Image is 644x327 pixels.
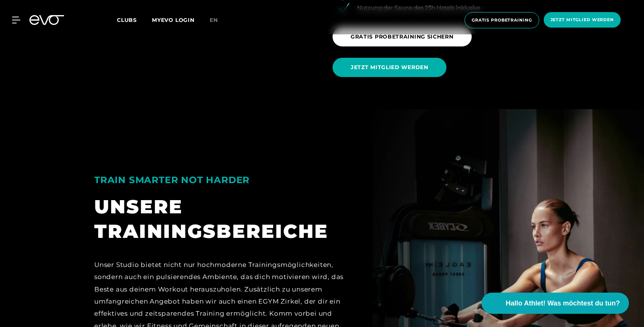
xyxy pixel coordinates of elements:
a: MYEVO LOGIN [152,17,195,23]
a: JETZT MITGLIED WERDEN [333,52,449,83]
div: TRAIN SMARTER NOT HARDER [94,171,354,189]
a: Clubs [117,16,152,23]
span: Clubs [117,17,137,23]
button: Hallo Athlet! Was möchtest du tun? [481,293,629,314]
span: JETZT MITGLIED WERDEN [351,63,428,71]
div: UNSERE TRAININGSBEREICHE [94,194,354,244]
span: en [210,17,218,23]
span: Hallo Athlet! Was möchtest du tun? [506,298,620,308]
a: Jetzt Mitglied werden [541,12,623,28]
a: en [210,16,227,25]
span: Gratis Probetraining [472,17,532,23]
span: Jetzt Mitglied werden [550,17,614,23]
a: Gratis Probetraining [462,12,541,28]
